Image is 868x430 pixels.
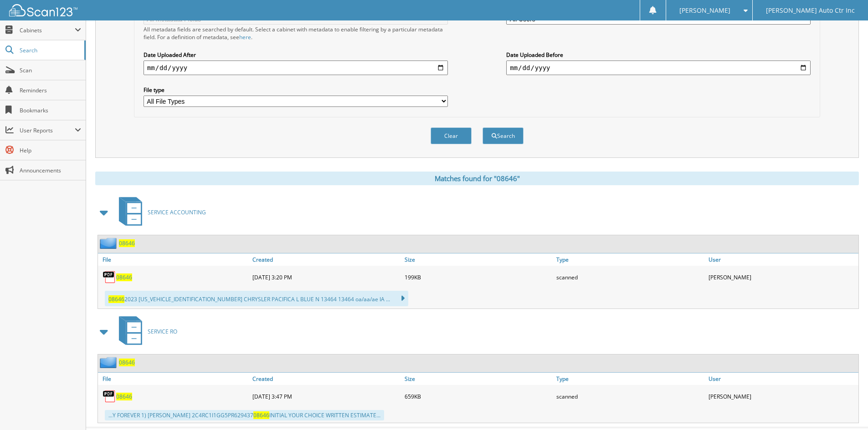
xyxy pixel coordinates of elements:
[108,295,124,303] span: 08646
[100,357,119,368] img: folder2.png
[250,268,402,286] div: [DATE] 3:20 PM
[706,373,858,385] a: User
[239,33,251,41] a: here
[113,194,206,230] a: SERVICE ACCOUNTING
[20,106,81,114] span: Bookmarks
[253,411,269,419] span: 08646
[706,253,858,266] a: User
[144,86,448,94] label: File type
[402,373,555,385] a: Size
[144,51,448,59] label: Date Uploaded After
[506,61,811,75] input: end
[822,386,868,430] iframe: Chat Widget
[554,387,706,405] div: scanned
[706,387,858,405] div: [PERSON_NAME]
[116,273,132,281] a: 08646
[20,26,75,34] span: Cabinets
[148,208,206,216] span: SERVICE ACCOUNTING
[20,167,81,174] span: Announcements
[20,126,75,134] span: User Reports
[119,359,135,366] a: 08646
[105,291,408,306] div: 2023 [US_VEHICLE_IDENTIFICATION_NUMBER] CHRYSLER PACIFICA L BLUE N 13464 13464 oa/aa/ae IA ...
[483,127,524,144] button: Search
[250,387,402,405] div: [DATE] 3:47 PM
[250,253,402,266] a: Created
[20,66,81,74] span: Scan
[103,390,116,403] img: PDF.png
[679,8,730,13] span: [PERSON_NAME]
[98,373,250,385] a: File
[20,46,80,54] span: Search
[9,4,77,16] img: scan123-logo-white.svg
[554,268,706,286] div: scanned
[100,238,119,249] img: folder2.png
[144,25,448,41] div: All metadata fields are searched by default. Select a cabinet with metadata to enable filtering b...
[113,314,177,349] a: SERVICE RO
[105,410,384,420] div: ...Y FOREVER 1) [PERSON_NAME] 2C4RC1I1GG5PR629437 INITIAL YOUR CHOICE WRITTEN ESTIMATE...
[144,61,448,75] input: start
[402,268,555,286] div: 199KB
[20,147,81,154] span: Help
[119,239,135,247] a: 08646
[95,172,859,185] div: Matches found for "08646"
[431,127,472,144] button: Clear
[103,270,116,284] img: PDF.png
[98,253,250,266] a: File
[506,51,811,59] label: Date Uploaded Before
[554,373,706,385] a: Type
[250,373,402,385] a: Created
[554,253,706,266] a: Type
[402,387,555,405] div: 659KB
[148,328,177,335] span: SERVICE RO
[706,268,858,286] div: [PERSON_NAME]
[766,8,855,13] span: [PERSON_NAME] Auto Ctr Inc
[402,253,555,266] a: Size
[116,393,132,400] a: 08646
[20,86,81,94] span: Reminders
